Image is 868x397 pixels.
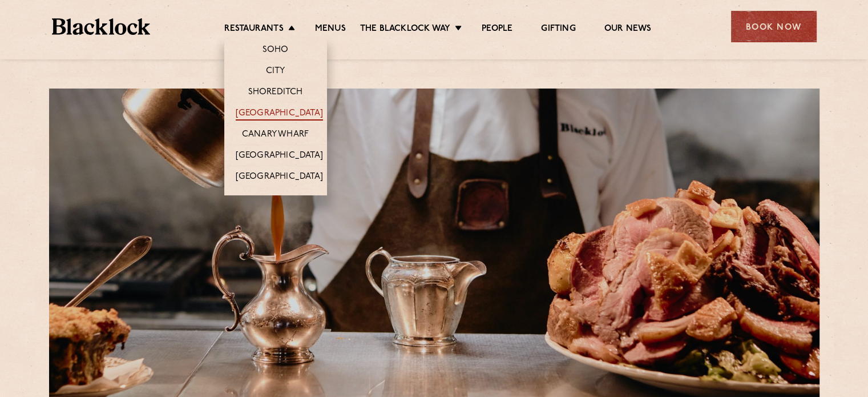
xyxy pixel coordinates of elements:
a: Our News [604,23,652,36]
div: Book Now [731,11,817,42]
a: People [482,23,512,36]
a: [GEOGRAPHIC_DATA] [236,150,323,163]
a: Gifting [541,23,575,36]
a: Shoreditch [248,87,303,99]
a: The Blacklock Way [360,23,450,36]
a: [GEOGRAPHIC_DATA] [236,108,323,121]
a: Canary Wharf [242,129,309,142]
img: BL_Textured_Logo-footer-cropped.svg [52,18,151,35]
a: Menus [315,23,346,36]
a: [GEOGRAPHIC_DATA] [236,171,323,184]
a: Soho [263,45,289,57]
a: City [266,66,285,78]
a: Restaurants [224,23,284,36]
